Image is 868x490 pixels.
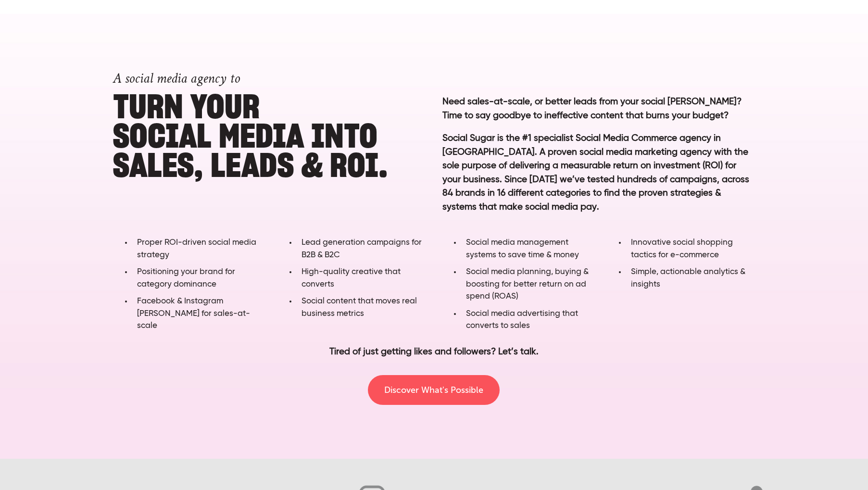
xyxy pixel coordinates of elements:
span: Proper ROI-driven social media strategy [137,239,256,259]
p: Social Sugar is the #1 specialist Social Media Commerce agency in [GEOGRAPHIC_DATA]. A proven soc... [442,132,755,228]
span: Positioning your brand for category dominance [137,268,235,289]
span: Social media advertising that converts to sales [466,310,578,330]
span: Social content that moves real business metrics [302,297,417,318]
span: Simple, actionable analytics & insights [631,268,745,289]
span: A social media agency to [113,69,240,88]
h1: Turn YOUR SOCIAL MEDIA into SALES, LEADS & ROI. [113,56,426,180]
span: Facebook & Instagram [PERSON_NAME] for sales-at-scale [137,297,250,330]
span: High-quality creative that converts [302,268,401,289]
span: Lead generation campaigns for B2B & B2C [302,239,422,259]
span: Social media planning, buying & boosting for better return on ad spend (ROAS) [466,268,589,301]
p: Need sales-at-scale, or better leads from your social [PERSON_NAME]? Time to say goodbye to ineff... [442,95,755,123]
a: Discover What's Possible [368,375,500,405]
p: Tired of just getting likes and followers? Let’s talk. [157,345,711,359]
span: Innovative social shopping tactics for e-commerce [631,239,733,259]
span: Social media management systems to save time & money [466,239,579,259]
